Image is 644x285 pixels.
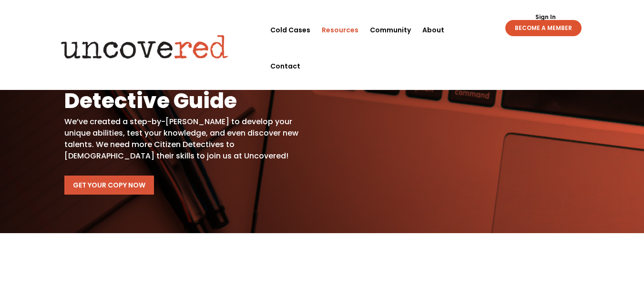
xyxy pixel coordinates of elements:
[64,176,154,195] a: Get Your Copy Now
[64,116,308,162] p: We’ve created a step-by-[PERSON_NAME] to develop your unique abilities, test your knowledge, and ...
[422,12,444,48] a: About
[270,12,310,48] a: Cold Cases
[322,12,358,48] a: Resources
[530,14,561,20] a: Sign In
[270,48,300,84] a: Contact
[53,28,236,65] img: Uncovered logo
[370,12,411,48] a: Community
[505,20,582,36] a: BECOME A MEMBER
